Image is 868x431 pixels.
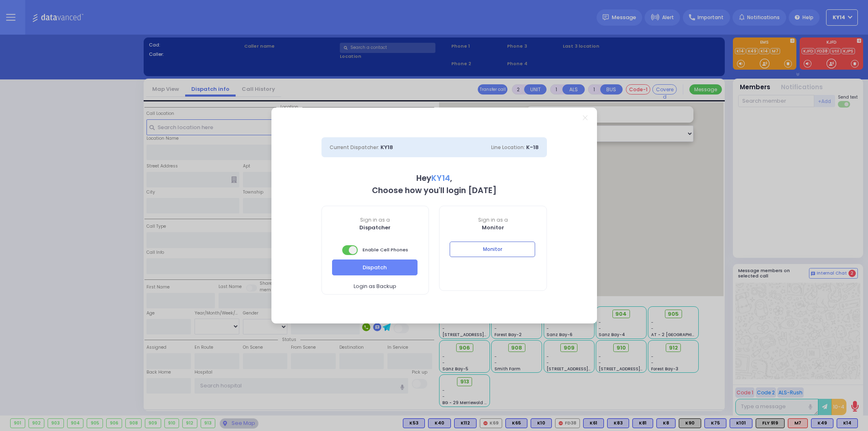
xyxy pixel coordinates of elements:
span: Enable Cell Phones [342,244,408,256]
span: Sign in as a [439,216,547,224]
b: Monitor [482,224,504,231]
b: Dispatcher [359,224,391,231]
b: Choose how you'll login [DATE] [372,185,496,196]
span: Sign in as a [322,216,429,224]
span: KY14 [431,173,450,184]
button: Monitor [450,242,535,257]
span: Login as Backup [354,282,396,290]
span: KY18 [380,143,393,151]
span: Line Location: [491,144,525,151]
b: Hey , [416,173,452,184]
span: Current Dispatcher: [330,144,379,151]
button: Dispatch [332,259,418,275]
a: Close [583,115,587,120]
span: K-18 [526,143,539,151]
